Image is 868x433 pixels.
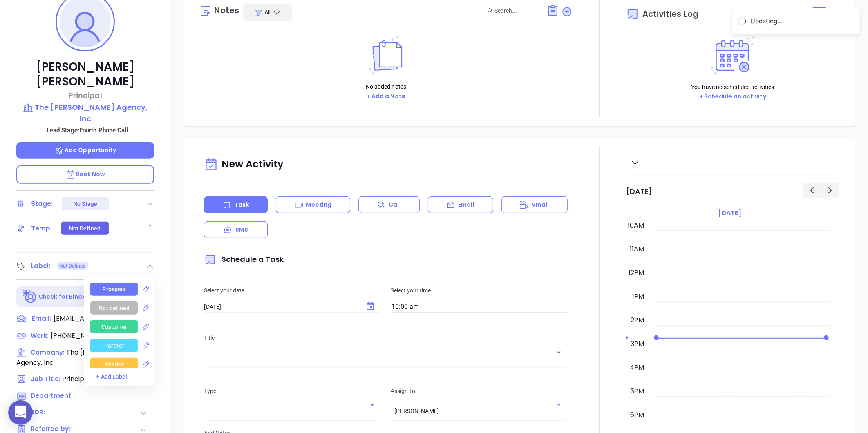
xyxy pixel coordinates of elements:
[264,8,271,16] span: All
[96,373,154,381] div: + Add Label
[389,201,400,209] p: Call
[31,222,52,234] div: Temp:
[628,244,646,254] div: 11am
[391,286,568,295] p: Select your time
[59,261,86,270] span: Not Defined
[73,197,97,210] div: No Stage
[31,260,51,272] div: Label:
[214,6,239,14] div: Notes
[697,92,769,101] button: + Schedule an activity
[626,221,646,230] div: 10am
[54,314,139,324] span: [EMAIL_ADDRESS][DOMAIN_NAME]
[629,386,646,396] div: 5pm
[69,222,101,235] div: Not Defined
[627,268,646,278] div: 12pm
[16,60,154,89] p: [PERSON_NAME] [PERSON_NAME]
[711,36,755,75] img: Activities
[364,92,408,101] button: + Add a Note
[31,408,73,418] span: BDR:
[367,399,378,411] button: Open
[104,339,124,352] div: Partner
[204,304,357,310] input: MM/DD/YYYY
[65,170,105,178] span: Book Now
[20,125,154,136] p: Lead Stage: Fourth Phone Call
[306,201,331,209] p: Meeting
[31,391,73,400] span: Department:
[364,82,408,91] p: No added notes
[98,301,130,315] div: Not defined
[494,6,538,15] input: Search...
[31,348,65,357] span: Company:
[553,399,565,411] button: Open
[103,283,126,296] div: Prospect
[458,201,474,209] p: Email
[62,374,90,384] span: Principal
[16,102,154,124] a: The [PERSON_NAME] Agency, Inc
[750,16,854,26] div: Updating...
[235,201,249,209] p: Task
[553,347,565,358] button: Open
[16,348,134,367] span: The [PERSON_NAME] Agency, Inc
[691,83,774,92] p: You have no scheduled activities
[51,331,110,340] span: [PHONE_NUMBER]
[32,314,51,324] span: Email:
[628,363,646,373] div: 4pm
[235,225,248,234] p: SMS
[16,90,154,101] p: Principal
[391,386,568,395] p: Assign To
[360,297,380,316] button: Choose date, selected date is Aug 30, 2025
[626,187,652,196] h2: [DATE]
[204,154,568,175] div: New Activity
[821,183,839,198] button: Next day
[105,358,124,371] div: Vendor
[204,333,568,342] p: Title
[101,320,127,333] div: Customer
[31,375,60,383] span: Job Title:
[532,201,549,209] p: Vmail
[204,254,284,264] span: Schedule a Task
[642,10,698,18] span: Activities Log
[54,146,116,154] span: Add Opportunity
[364,36,408,75] img: Notes
[803,183,821,198] button: Previous day
[629,315,646,325] div: 2pm
[629,410,646,420] div: 6pm
[38,292,145,301] p: Check for Binox AI Data Enrichment
[631,292,646,301] div: 1pm
[31,331,49,340] span: Work:
[23,290,37,304] img: Ai-Enrich-DaqCidB-.svg
[716,208,743,219] a: [DATE]
[204,386,381,395] p: Type
[31,198,53,210] div: Stage:
[204,286,381,295] p: Select your date
[629,339,646,349] div: 3pm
